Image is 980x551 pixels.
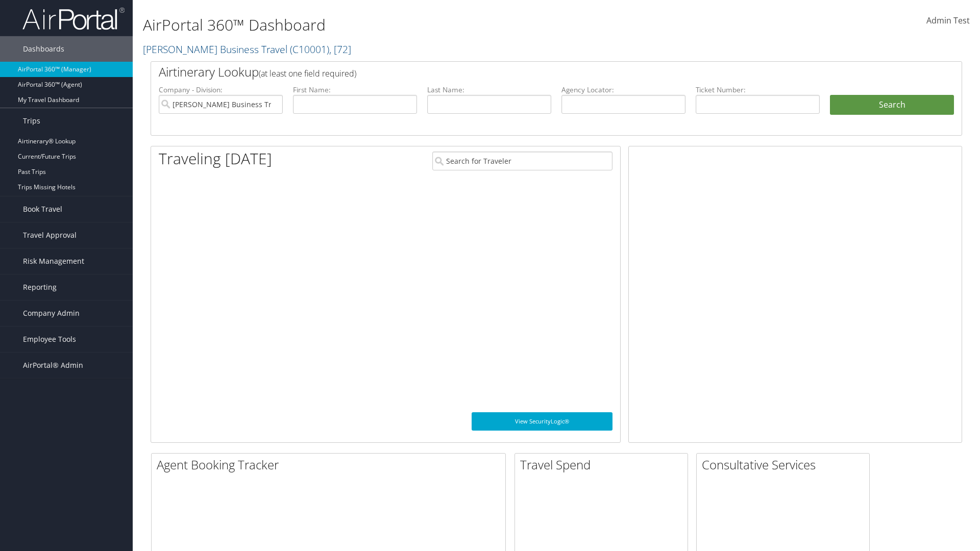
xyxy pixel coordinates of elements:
label: Ticket Number: [696,85,820,95]
a: View SecurityLogic® [472,412,612,431]
span: Trips [23,108,40,134]
span: Employee Tools [23,327,76,352]
span: (at least one field required) [259,68,356,79]
h2: Airtinerary Lookup [159,63,887,81]
button: Search [830,95,954,115]
h2: Agent Booking Tracker [157,456,505,473]
span: , [ 72 ] [329,42,351,56]
img: airportal-logo.png [22,7,125,31]
label: Agency Locator: [561,85,685,95]
span: Dashboards [23,36,64,62]
label: Company - Division: [159,85,283,95]
h1: Traveling [DATE] [159,148,272,169]
a: Admin Test [926,5,970,37]
span: Reporting [23,274,57,300]
span: Admin Test [926,15,970,26]
h2: Travel Spend [520,456,688,473]
span: Risk Management [23,248,84,274]
span: Book Travel [23,196,62,222]
h1: AirPortal 360™ Dashboard [143,14,694,36]
span: ( C10001 ) [290,42,329,56]
a: [PERSON_NAME] Business Travel [143,42,351,56]
span: Company Admin [23,300,80,326]
label: Last Name: [427,85,551,95]
h2: Consultative Services [702,456,869,473]
label: First Name: [293,85,417,95]
span: Travel Approval [23,222,77,248]
input: Search for Traveler [432,152,612,170]
span: AirPortal® Admin [23,353,83,378]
